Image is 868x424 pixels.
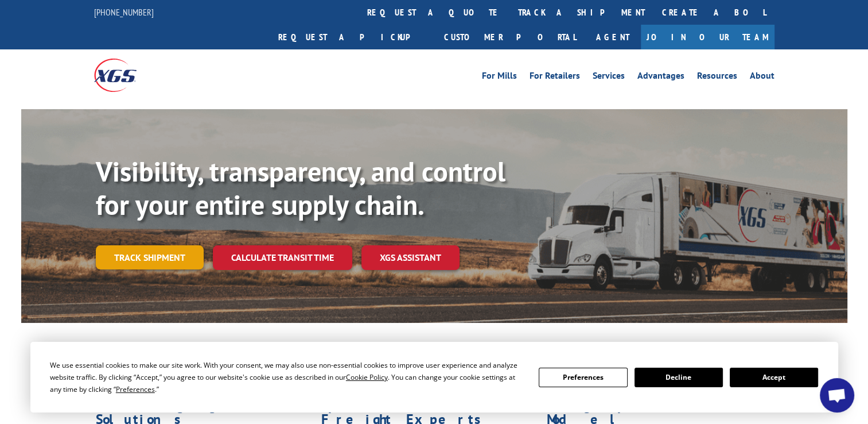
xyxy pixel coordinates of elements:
a: Calculate transit time [213,245,352,270]
a: Customer Portal [435,25,585,49]
span: Cookie Policy [346,372,388,382]
button: Accept [730,368,818,387]
a: Resources [697,71,737,84]
a: XGS ASSISTANT [361,245,460,270]
a: For Mills [482,71,517,84]
a: [PHONE_NUMBER] [94,6,154,18]
div: Open chat [820,378,854,413]
a: Join Our Team [641,25,774,49]
a: For Retailers [530,71,580,84]
a: About [750,71,774,84]
div: We use essential cookies to make our site work. With your consent, we may also use non-essential ... [50,359,525,395]
span: Preferences [116,384,155,394]
button: Decline [635,368,723,387]
a: Services [593,71,625,84]
div: Cookie Consent Prompt [30,342,838,413]
a: Advantages [637,71,684,84]
a: Track shipment [96,245,204,269]
a: Agent [585,25,641,49]
a: Request a pickup [270,25,435,49]
b: Visibility, transparency, and control for your entire supply chain. [96,153,505,222]
button: Preferences [539,368,627,387]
